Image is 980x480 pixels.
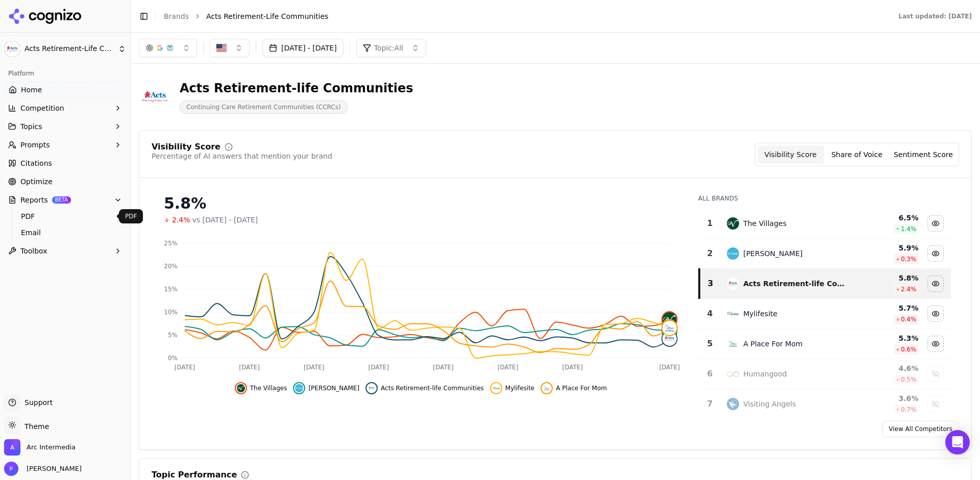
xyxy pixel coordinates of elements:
[945,430,970,454] div: Open Intercom Messenger
[164,286,178,293] tspan: 15%
[164,11,878,21] nav: breadcrumb
[4,65,126,82] div: Platform
[20,140,50,150] span: Prompts
[164,240,178,247] tspan: 25%
[168,355,178,362] tspan: 0%
[216,43,227,53] img: United States
[4,462,18,476] img: Patrick
[901,345,917,353] span: 0.6 %
[663,312,677,326] img: the villages
[381,384,484,392] span: Acts Retirement-life Communities
[901,255,917,263] span: 0.3 %
[4,41,20,57] img: Acts Retirement-Life Communities
[699,359,951,389] tr: 6humangoodHumangood4.6%0.5%Show humangood data
[659,364,680,371] tspan: [DATE]
[698,194,951,203] div: All Brands
[703,308,717,320] div: 4
[175,364,195,371] tspan: [DATE]
[20,158,52,168] span: Citations
[164,12,189,20] a: Brands
[743,248,802,259] div: [PERSON_NAME]
[853,363,918,373] div: 4.6 %
[4,118,126,135] button: Topics
[4,243,126,259] button: Toolbox
[164,309,178,316] tspan: 10%
[927,275,944,292] button: Hide acts retirement-life communities data
[703,338,717,350] div: 5
[853,273,918,283] div: 5.8 %
[699,389,951,419] tr: 7visiting angelsVisiting Angels3.6%0.7%Show visiting angels data
[20,397,53,408] span: Support
[743,279,845,289] div: Acts Retirement-life Communities
[898,12,972,20] div: Last updated: [DATE]
[433,364,454,371] tspan: [DATE]
[699,239,951,269] tr: 2del webb[PERSON_NAME]5.9%0.3%Hide del webb data
[22,464,82,473] span: [PERSON_NAME]
[757,145,824,164] button: Visibility Score
[293,382,359,394] button: Hide del webb data
[853,213,918,223] div: 6.5 %
[4,137,126,153] button: Prompts
[727,247,739,260] img: del webb
[543,384,551,392] img: a place for mom
[20,422,49,431] span: Theme
[882,421,959,437] a: View All Competitors
[152,151,332,161] div: Percentage of AI answers that mention your brand
[206,11,328,21] span: Acts Retirement-Life Communities
[727,308,739,320] img: mylifesite
[901,285,917,293] span: 2.4 %
[237,384,245,392] img: the villages
[492,384,500,392] img: mylifesite
[699,209,951,239] tr: 1the villagesThe Villages6.5%1.4%Hide the villages data
[927,396,944,412] button: Show visiting angels data
[901,315,917,323] span: 0.4 %
[172,215,190,225] span: 2.4%
[164,194,678,213] div: 5.8%
[556,384,607,392] span: A Place For Mom
[727,368,739,380] img: humangood
[562,364,583,371] tspan: [DATE]
[235,382,287,394] button: Hide the villages data
[704,277,717,290] div: 3
[703,398,717,410] div: 7
[663,321,677,335] img: a place for mom
[927,215,944,232] button: Hide the villages data
[20,195,48,205] span: Reports
[4,192,126,208] button: ReportsBETA
[824,145,890,164] button: Share of Voice
[699,299,951,329] tr: 4mylifesiteMylifesite5.7%0.4%Hide mylifesite data
[727,338,739,350] img: a place for mom
[699,329,951,359] tr: 5a place for momA Place For Mom5.3%0.6%Hide a place for mom data
[743,218,787,229] div: The Villages
[139,81,171,113] img: Acts Retirement-Life Communities
[743,369,787,379] div: Humangood
[4,439,20,456] img: Arc Intermedia
[20,121,42,132] span: Topics
[24,44,114,54] span: Acts Retirement-Life Communities
[20,103,64,113] span: Competition
[853,393,918,403] div: 3.6 %
[541,382,607,394] button: Hide a place for mom data
[743,339,802,349] div: A Place For Mom
[365,382,484,394] button: Hide acts retirement-life communities data
[927,336,944,352] button: Hide a place for mom data
[152,143,220,151] div: Visibility Score
[168,332,178,339] tspan: 5%
[52,196,71,204] span: BETA
[4,462,82,476] button: Open user button
[21,228,110,238] span: Email
[17,225,114,240] a: Email
[295,384,303,392] img: del webb
[727,277,739,290] img: acts retirement-life communities
[703,217,717,230] div: 1
[17,209,114,223] a: PDF
[699,269,951,299] tr: 3acts retirement-life communitiesActs Retirement-life Communities5.8%2.4%Hide acts retirement-lif...
[505,384,534,392] span: Mylifesite
[853,303,918,313] div: 5.7 %
[4,82,126,98] a: Home
[374,43,403,53] span: Topic: All
[180,80,413,96] div: Acts Retirement-life Communities
[498,364,519,371] tspan: [DATE]
[927,366,944,382] button: Show humangood data
[743,399,796,409] div: Visiting Angels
